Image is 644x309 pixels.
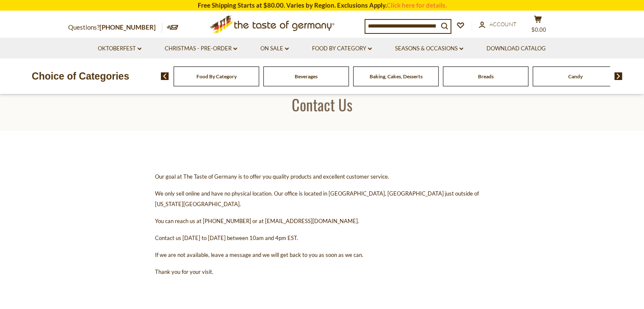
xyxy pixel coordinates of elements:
[165,44,237,53] a: Christmas - PRE-ORDER
[155,268,213,275] span: Thank you for your visit.
[395,44,463,53] a: Seasons & Occasions
[196,73,237,80] a: Food By Category
[260,44,289,53] a: On Sale
[478,73,494,80] a: Breads
[155,190,479,207] span: We only sell online and have no physical location. Our office is located in [GEOGRAPHIC_DATA], [G...
[26,95,618,114] h1: Contact Us
[161,72,169,80] img: previous arrow
[155,251,363,258] span: If we are not available, leave a message and we will get back to you as soon as we can.
[312,44,372,53] a: Food By Category
[486,44,546,53] a: Download Catalog
[295,73,318,80] a: Beverages
[568,73,583,80] a: Candy
[68,22,162,33] p: Questions?
[155,218,359,224] span: You can reach us at [PHONE_NUMBER] or at [EMAIL_ADDRESS][DOMAIN_NAME].
[155,235,298,241] span: Contact us [DATE] to [DATE] between 10am and 4pm EST.
[525,15,551,36] button: $0.00
[98,44,141,53] a: Oktoberfest
[155,173,389,180] span: Our goal at The Taste of Germany is to offer you quality products and excellent customer service.
[100,23,156,31] a: [PHONE_NUMBER]
[479,20,517,29] a: Account
[387,1,447,9] a: Click here for details.
[489,21,517,28] span: Account
[531,26,546,33] span: $0.00
[614,72,622,80] img: next arrow
[370,73,423,80] a: Baking, Cakes, Desserts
